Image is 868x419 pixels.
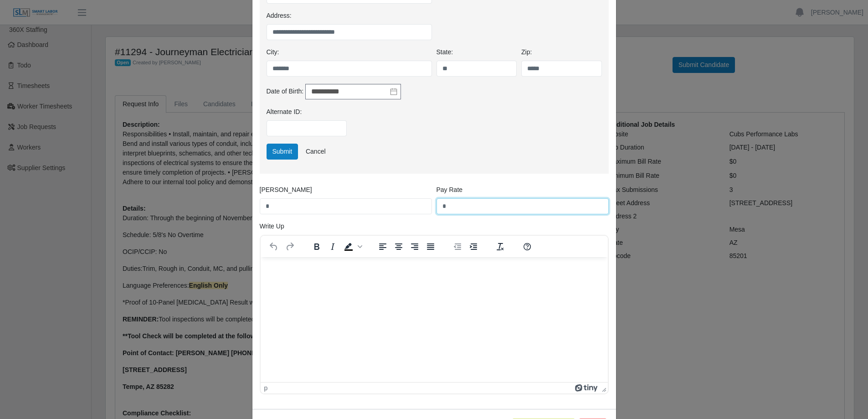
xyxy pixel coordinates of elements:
label: Date of Birth: [267,87,304,96]
label: State: [437,47,453,57]
label: Zip: [521,47,532,57]
label: Alternate ID: [267,107,302,117]
button: Decrease indent [450,240,465,253]
label: Pay Rate [437,185,463,195]
div: Background color Black [341,240,364,253]
label: City: [267,47,279,57]
label: Write Up [260,222,284,231]
iframe: Rich Text Area [261,257,608,382]
button: Align center [391,240,406,253]
button: Increase indent [466,240,481,253]
button: Undo [266,240,282,253]
div: p [264,384,268,392]
button: Redo [282,240,298,253]
button: Align left [375,240,390,253]
a: Powered by Tiny [575,384,598,392]
label: [PERSON_NAME] [260,185,312,195]
button: Submit [267,144,298,160]
button: Italic [325,240,340,253]
button: Align right [407,240,422,253]
button: Bold [309,240,324,253]
button: Justify [423,240,438,253]
button: Help [519,240,535,253]
a: Cancel [300,144,332,160]
button: Clear formatting [493,240,508,253]
div: Press the Up and Down arrow keys to resize the editor. [598,383,608,393]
